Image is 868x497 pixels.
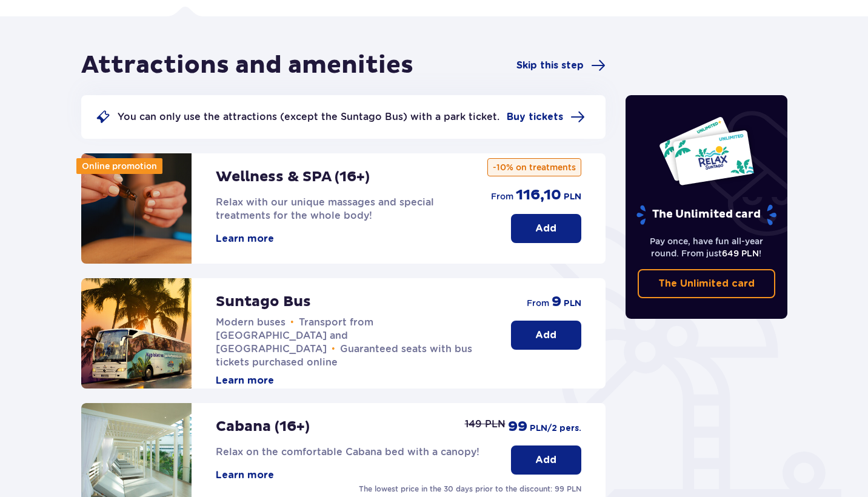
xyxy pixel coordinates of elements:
p: Pay once, have fun all-year round. From just ! [638,235,776,259]
span: Relax with our unique massages and special treatments for the whole body! [216,196,434,221]
a: Skip this step [516,58,606,73]
span: Skip this step [516,59,584,72]
button: Add [511,321,581,350]
span: 99 [508,418,527,436]
span: from [527,297,549,309]
span: 116,10 [516,186,561,204]
h1: Attractions and amenities [81,50,413,81]
span: PLN /2 pers. [530,422,581,435]
span: • [290,316,294,329]
p: -10% on treatments [487,158,581,176]
span: Guaranteed seats with bus tickets purchased online [216,343,472,368]
span: Relax on the comfortable Cabana bed with a canopy! [216,446,479,458]
span: PLN [564,298,581,310]
span: Transport from [GEOGRAPHIC_DATA] and [GEOGRAPHIC_DATA] [216,316,373,355]
p: 149 PLN [465,418,506,431]
p: Add [535,222,556,235]
span: • [332,343,335,355]
p: The lowest price in the 30 days prior to the discount: 99 PLN [359,484,581,495]
span: PLN [564,191,581,203]
img: attraction [81,278,192,389]
button: Learn more [216,469,274,482]
span: from [491,190,513,202]
p: Wellness & SPA (16+) [216,168,370,186]
p: The Unlimited card [635,204,778,225]
a: Buy tickets [507,110,585,124]
p: Cabana (16+) [216,418,310,436]
p: The Unlimited card [658,277,755,290]
button: Learn more [216,374,274,387]
span: Buy tickets [507,110,563,124]
button: Add [511,445,581,475]
button: Add [511,214,581,243]
img: attraction [81,153,192,264]
a: The Unlimited card [638,269,776,298]
p: Suntago Bus [216,293,311,311]
p: Add [535,329,556,342]
div: Online promotion [76,158,162,174]
img: Two entry cards to Suntago with the word 'UNLIMITED RELAX', featuring a white background with tro... [658,116,755,186]
span: 649 PLN [722,248,759,258]
span: 9 [552,293,561,311]
span: Modern buses [216,316,285,328]
button: Learn more [216,232,274,245]
p: Add [535,453,556,467]
p: You can only use the attractions (except the Suntago Bus) with a park ticket. [118,110,499,124]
